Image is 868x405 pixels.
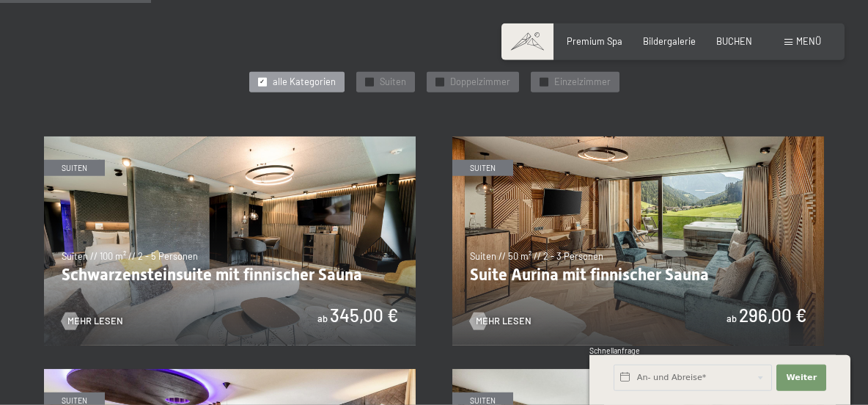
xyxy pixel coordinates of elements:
span: ✓ [367,78,372,86]
span: ✓ [437,78,442,86]
span: ✓ [260,78,265,86]
span: Weiter [786,372,817,384]
span: Suiten [380,76,406,89]
a: Chaletsuite mit Bio-Sauna [452,369,824,376]
span: Menü [796,35,821,47]
span: alle Kategorien [273,76,336,89]
a: Mehr Lesen [470,315,532,328]
a: Romantic Suite mit Bio-Sauna [44,369,416,376]
span: ✓ [541,78,546,86]
a: Premium Spa [567,35,622,47]
span: Einzelzimmer [554,76,611,89]
a: Schwarzensteinsuite mit finnischer Sauna [44,136,416,144]
a: Suite Aurina mit finnischer Sauna [452,136,824,144]
img: Suite Aurina mit finnischer Sauna [452,136,824,346]
a: Bildergalerie [643,35,696,47]
span: Mehr Lesen [476,315,532,328]
img: Schwarzensteinsuite mit finnischer Sauna [44,136,416,346]
a: BUCHEN [716,35,752,47]
span: Doppelzimmer [450,76,510,89]
span: Schnellanfrage [589,346,640,355]
span: Mehr Lesen [67,315,123,328]
button: Weiter [776,365,826,391]
a: Mehr Lesen [62,315,123,328]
